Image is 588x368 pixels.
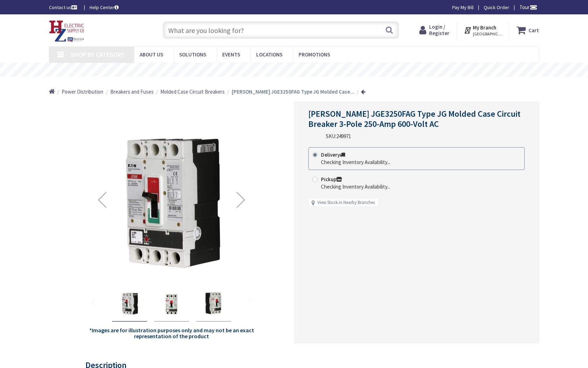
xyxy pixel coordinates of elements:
[71,50,124,59] span: Shop By Category
[196,286,231,322] div: Eaton JGE3250FAG Type JG Molded Case Circuit Breaker 3-Pole 250-Amp 600-Volt AC
[484,4,509,11] a: Quick Order
[112,286,147,322] div: Eaton JGE3250FAG Type JG Molded Case Circuit Breaker 3-Pole 250-Amp 600-Volt AC
[299,51,330,58] span: Promotions
[528,24,539,36] strong: Cart
[227,116,255,283] div: Next
[110,88,154,95] a: Breakers and Fuses
[321,176,342,183] strong: Pickup
[49,4,78,11] a: Contact us
[115,289,143,318] img: Eaton JGE3250FAG Type JG Molded Case Circuit Breaker 3-Pole 250-Amp 600-Volt AC
[517,24,539,36] a: Cart
[160,88,225,95] a: Molded Case Circuit Breakers
[419,24,449,36] a: Login / Register
[317,199,375,206] a: View Stock in Nearby Branches
[321,151,345,158] strong: Delivery
[90,4,119,11] a: Help Center
[326,132,351,140] div: SKU:
[157,289,185,318] img: Eaton JGE3250FAG Type JG Molded Case Circuit Breaker 3-Pole 250-Amp 600-Volt AC
[88,116,255,283] img: Eaton JGE3250FAG Type JG Molded Case Circuit Breaker 3-Pole 250-Amp 600-Volt AC
[321,158,390,166] div: Checking Inventory Availability...
[321,183,390,190] div: Checking Inventory Availability...
[160,88,225,95] span: Molded Case Circuit Breakers
[308,108,520,129] span: [PERSON_NAME] JGE3250FAG Type JG Molded Case Circuit Breaker 3-Pole 250-Amp 600-Volt AC
[88,116,116,283] div: Previous
[473,31,503,37] span: [GEOGRAPHIC_DATA], [GEOGRAPHIC_DATA]
[62,88,103,95] a: Power Distribution
[222,51,240,58] span: Events
[336,133,351,139] span: 249971
[429,23,449,36] span: Login / Register
[110,88,154,95] span: Breakers and Fuses
[49,20,85,42] img: HZ Electric Supply
[473,24,496,31] strong: My Branch
[140,51,163,58] span: About Us
[154,286,189,322] div: Eaton JGE3250FAG Type JG Molded Case Circuit Breaker 3-Pole 250-Amp 600-Volt AC
[452,4,474,11] a: Pay My Bill
[238,66,362,74] rs-layer: Free Same Day Pickup at 8 Locations
[232,88,354,95] strong: [PERSON_NAME] JGE3250FAG Type JG Molded Case...
[62,88,103,95] span: Power Distribution
[88,327,255,340] h5: *Images are for illustration purposes only and may not be an exact representation of the product
[256,51,282,58] span: Locations
[464,24,503,36] div: My Branch [GEOGRAPHIC_DATA], [GEOGRAPHIC_DATA]
[199,289,227,318] img: Eaton JGE3250FAG Type JG Molded Case Circuit Breaker 3-Pole 250-Amp 600-Volt AC
[163,21,399,39] input: What are you looking for?
[519,4,537,11] span: Tour
[179,51,206,58] span: Solutions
